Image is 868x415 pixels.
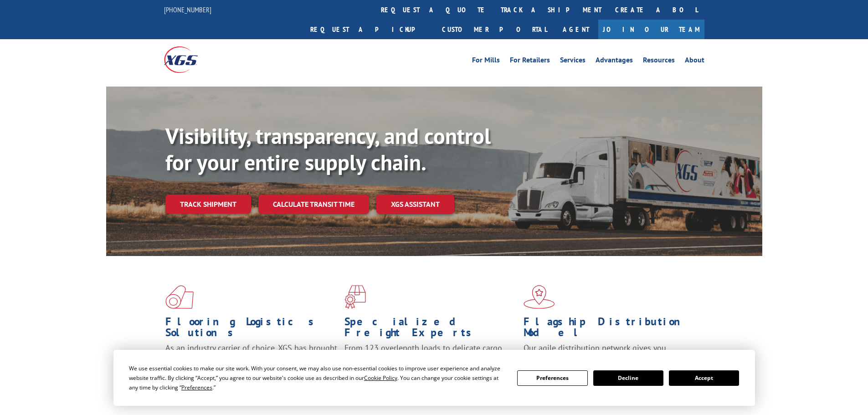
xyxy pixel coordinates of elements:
[517,370,587,386] button: Preferences
[344,343,517,383] p: From 123 overlength loads to delicate cargo, our experienced staff knows the best way to move you...
[344,285,366,309] img: xgs-icon-focused-on-flooring-red
[165,316,338,343] h1: Flooring Logistics Solutions
[303,20,435,39] a: Request a pickup
[364,374,397,382] span: Cookie Policy
[685,56,704,67] a: About
[164,5,211,14] a: [PHONE_NUMBER]
[643,56,675,67] a: Resources
[669,370,739,386] button: Accept
[113,350,755,406] div: Cookie Consent Prompt
[376,195,454,214] a: XGS ASSISTANT
[165,343,337,375] span: As an industry carrier of choice, XGS has brought innovation and dedication to flooring logistics...
[165,122,491,176] b: Visibility, transparency, and control for your entire supply chain.
[165,195,251,214] a: Track shipment
[524,285,555,309] img: xgs-icon-flagship-distribution-model-red
[524,343,691,364] span: Our agile distribution network gives you nationwide inventory management on demand.
[524,316,696,343] h1: Flagship Distribution Model
[593,370,663,386] button: Decline
[596,56,633,67] a: Advantages
[560,56,586,67] a: Services
[435,20,554,39] a: Customer Portal
[129,364,506,392] div: We use essential cookies to make our site work. With your consent, we may also use non-essential ...
[598,20,704,39] a: Join Our Team
[510,56,550,67] a: For Retailers
[165,285,194,309] img: xgs-icon-total-supply-chain-intelligence-red
[554,20,598,39] a: Agent
[181,384,212,391] span: Preferences
[472,56,500,67] a: For Mills
[258,195,369,214] a: Calculate transit time
[344,316,517,343] h1: Specialized Freight Experts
